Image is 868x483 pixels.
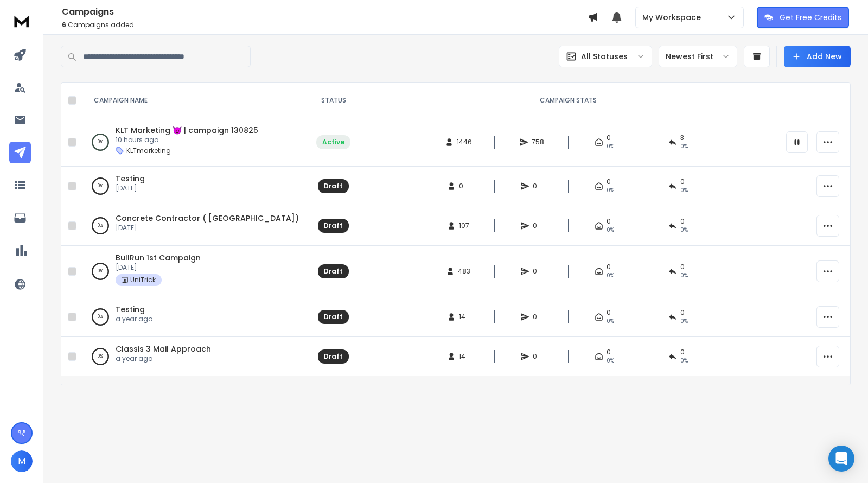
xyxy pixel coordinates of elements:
[116,263,201,272] p: [DATE]
[680,177,685,186] span: 0
[81,337,310,377] td: 0%Classis 3 Mail Approacha year ago
[324,182,343,190] div: Draft
[116,344,211,354] a: Classis 3 Mail Approach
[62,5,588,18] h1: Campaigns
[116,125,258,136] a: KLT Marketing 😈 | campaign 130825
[98,220,103,231] p: 0 %
[324,352,343,361] div: Draft
[757,7,849,28] button: Get Free Credits
[680,357,688,365] span: 0%
[780,12,841,23] p: Get Free Credits
[81,206,310,246] td: 0%Concrete Contractor ( [GEOGRAPHIC_DATA])[DATE]
[607,357,614,365] span: 0%
[81,246,310,297] td: 0%BullRun 1st Campaign[DATE]UniTrick
[680,217,685,226] span: 0
[81,167,310,206] td: 0%Testing[DATE]
[98,181,103,192] p: 0 %
[324,221,343,230] div: Draft
[607,217,611,226] span: 0
[680,308,685,317] span: 0
[533,267,544,276] span: 0
[533,221,544,230] span: 0
[828,446,854,472] div: Open Intercom Messenger
[680,134,684,142] span: 3
[533,182,544,190] span: 0
[680,271,688,280] span: 0%
[532,138,544,147] span: 758
[116,213,299,224] a: Concrete Contractor ( [GEOGRAPHIC_DATA])
[680,186,688,195] span: 0%
[98,351,103,362] p: 0 %
[680,348,685,357] span: 0
[459,182,470,190] span: 0
[11,450,33,472] button: M
[81,297,310,337] td: 0%Testinga year ago
[116,304,145,315] a: Testing
[81,83,310,118] th: CAMPAIGN NAME
[116,354,211,363] p: a year ago
[533,352,544,361] span: 0
[62,20,66,29] span: 6
[642,12,705,23] p: My Workspace
[680,263,685,271] span: 0
[62,21,588,29] p: Campaigns added
[322,138,344,147] div: Active
[310,83,357,118] th: STATUS
[324,267,343,276] div: Draft
[116,252,201,263] a: BullRun 1st Campaign
[680,142,688,151] span: 0 %
[459,313,470,321] span: 14
[98,266,103,277] p: 0 %
[458,267,470,276] span: 483
[130,276,156,284] p: UniTrick
[607,317,614,326] span: 0%
[680,226,688,234] span: 0%
[116,224,299,232] p: [DATE]
[607,271,614,280] span: 0%
[607,142,614,151] span: 0%
[457,138,472,147] span: 1446
[98,312,103,322] p: 0 %
[581,51,628,62] p: All Statuses
[607,348,611,357] span: 0
[607,177,611,186] span: 0
[357,83,780,118] th: CAMPAIGN STATS
[784,46,851,67] button: Add New
[11,11,33,31] img: logo
[324,313,343,321] div: Draft
[680,317,688,326] span: 0%
[607,263,611,271] span: 0
[81,118,310,167] td: 0%KLT Marketing 😈 | campaign 13082510 hours agoKLTmarketing
[116,136,258,144] p: 10 hours ago
[459,352,470,361] span: 14
[659,46,737,67] button: Newest First
[533,313,544,321] span: 0
[607,308,611,317] span: 0
[98,137,103,148] p: 0 %
[116,315,152,323] p: a year ago
[607,186,614,195] span: 0%
[607,134,611,142] span: 0
[116,173,145,184] a: Testing
[459,221,470,230] span: 107
[116,184,145,193] p: [DATE]
[126,147,171,155] p: KLTmarketing
[607,226,614,234] span: 0%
